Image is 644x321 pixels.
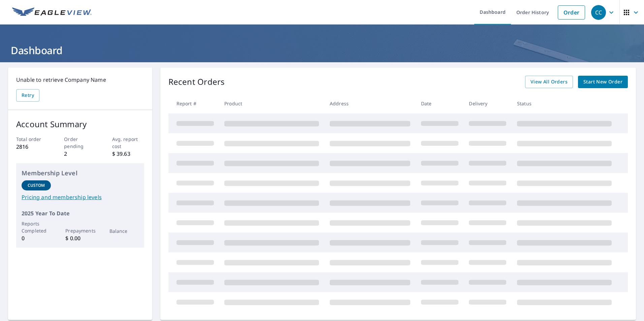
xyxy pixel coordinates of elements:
[22,220,51,234] p: Reports Completed
[109,227,139,235] p: Balance
[112,136,144,150] p: Avg. report cost
[22,234,51,242] p: 0
[22,169,139,178] p: Membership Level
[16,89,39,102] button: Retry
[28,182,45,188] p: Custom
[65,227,95,234] p: Prepayments
[219,94,324,113] th: Product
[512,94,617,113] th: Status
[16,76,144,84] p: Unable to retrieve Company Name
[525,76,573,88] a: View All Orders
[324,94,416,113] th: Address
[8,43,636,57] h1: Dashboard
[416,94,464,113] th: Date
[64,136,96,150] p: Order pending
[22,209,139,217] p: 2025 Year To Date
[558,5,585,20] a: Order
[578,76,628,88] a: Start New Order
[583,78,622,86] span: Start New Order
[64,150,96,158] p: 2
[65,234,95,242] p: $ 0.00
[12,7,92,17] img: EV Logo
[112,150,144,158] p: $ 39.63
[22,193,139,201] a: Pricing and membership levels
[463,94,512,113] th: Delivery
[530,78,568,86] span: View All Orders
[22,91,34,100] span: Retry
[168,76,225,88] p: Recent Orders
[16,118,144,130] p: Account Summary
[591,5,606,20] div: CC
[16,136,48,143] p: Total order
[16,143,48,151] p: 2816
[168,94,219,113] th: Report #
